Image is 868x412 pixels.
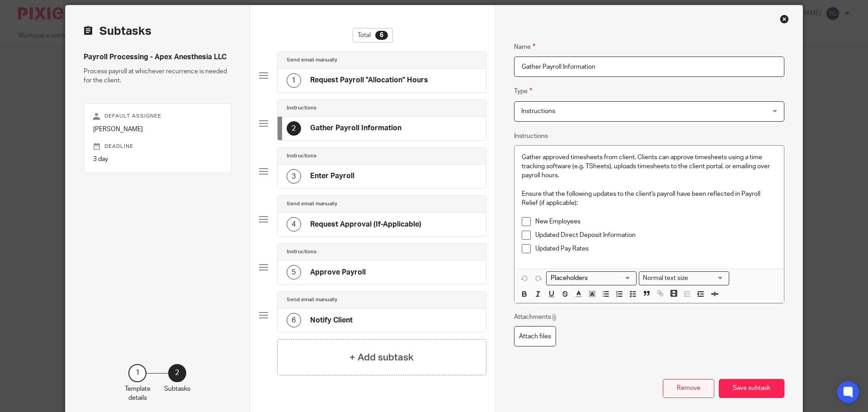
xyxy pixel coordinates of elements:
h4: Approve Payroll [310,268,366,277]
div: Search for option [639,271,729,285]
div: 2 [168,364,186,382]
div: Search for option [546,271,637,285]
input: Search for option [691,274,724,283]
h2: Subtasks [84,24,151,39]
h4: Enter Payroll [310,171,354,181]
p: New Employees [535,217,777,226]
h4: Send email manually [287,200,337,208]
div: Text styles [639,271,729,285]
p: Default assignee [93,113,222,120]
h4: Send email manually [287,296,337,303]
div: 5 [287,265,301,279]
div: 4 [287,217,301,232]
div: Close this dialog window [780,14,789,24]
label: Name [514,42,535,52]
p: 3 day [93,155,222,164]
div: 6 [287,313,301,327]
h4: Instructions [287,248,316,256]
div: Placeholders [546,271,637,285]
span: Normal text size [641,274,690,283]
div: 6 [375,31,388,40]
label: Attach files [514,326,556,346]
div: 2 [287,121,301,136]
h4: Payroll Processing - Apex Anesthesia LLC [84,52,231,62]
p: Deadline [93,143,222,150]
button: Save subtask [719,379,784,398]
label: Type [514,86,532,96]
div: 1 [128,364,146,382]
p: Ensure that the following updates to the client's payroll have been reflected in Payroll Relief (... [522,189,777,208]
div: Total [353,28,393,43]
p: Updated Direct Deposit Information [535,231,777,240]
p: Updated Pay Rates [535,244,777,253]
p: Template details [125,384,151,403]
label: Instructions [514,132,548,141]
p: Gather approved timesheets from client. Clients can approve timesheets using a time tracking soft... [522,153,777,180]
h4: Notify Client [310,316,353,325]
div: 3 [287,169,301,184]
p: Attachments [514,313,558,322]
h4: + Add subtask [349,350,414,365]
p: Subtasks [164,384,190,393]
div: 1 [287,73,301,88]
input: Search for option [547,274,631,283]
h4: Instructions [287,104,316,112]
p: Process payroll at whichever recurrence is needed for the client. [84,67,231,85]
h4: Request Payroll "Allocation" Hours [310,76,428,85]
h4: Send email manually [287,57,337,64]
p: [PERSON_NAME] [93,125,222,134]
button: Remove [663,379,714,398]
h4: Instructions [287,152,316,160]
span: Instructions [521,108,555,114]
h4: Request Approval (If-Applicable) [310,220,421,229]
h4: Gather Payroll Information [310,123,401,133]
